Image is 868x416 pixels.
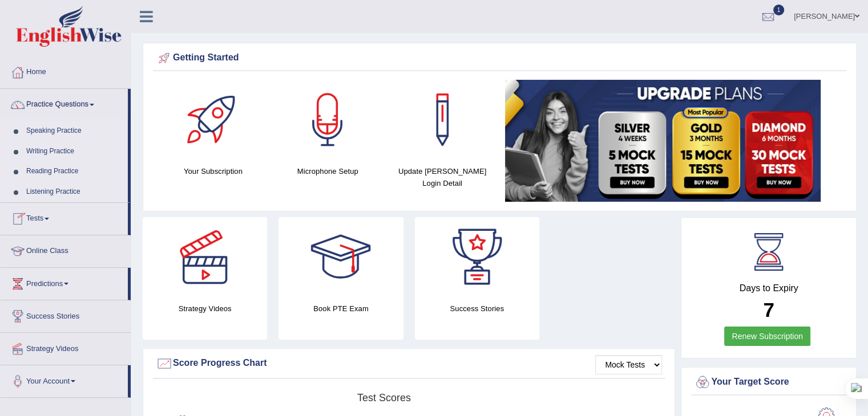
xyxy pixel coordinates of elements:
h4: Days to Expiry [694,283,843,293]
div: Score Progress Chart [156,355,662,372]
b: 7 [763,299,774,321]
h4: Book PTE Exam [278,303,403,315]
h4: Update [PERSON_NAME] Login Detail [391,165,494,189]
a: Writing Practice [21,141,128,162]
a: Predictions [1,268,128,296]
h4: Microphone Setup [276,165,380,177]
a: Online Class [1,235,131,264]
tspan: Test scores [357,392,411,403]
h4: Success Stories [415,303,539,315]
img: small5.jpg [505,80,821,202]
a: Strategy Videos [1,333,131,361]
h4: Your Subscription [162,165,265,177]
a: Your Account [1,365,128,394]
h4: Strategy Videos [143,303,267,315]
a: Listening Practice [21,182,128,202]
div: Your Target Score [694,374,843,391]
a: Speaking Practice [21,121,128,141]
a: Practice Questions [1,89,128,117]
a: Reading Practice [21,161,128,182]
a: Home [1,56,131,85]
a: Tests [1,203,128,231]
span: 1 [773,5,785,15]
a: Renew Subscription [724,327,810,346]
div: Getting Started [156,50,843,67]
a: Success Stories [1,300,131,329]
